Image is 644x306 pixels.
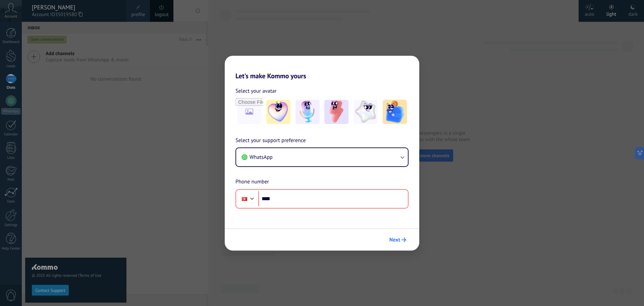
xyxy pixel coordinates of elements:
[383,100,407,124] img: -5.jpeg
[235,87,277,95] span: Select your avatar
[235,178,269,186] span: Phone number
[354,100,378,124] img: -4.jpeg
[250,154,273,161] span: WhatsApp
[386,234,409,246] button: Next
[389,237,400,242] span: Next
[324,100,348,124] img: -3.jpeg
[236,148,408,166] button: WhatsApp
[235,136,306,145] span: Select your support preference
[296,100,320,124] img: -2.jpeg
[225,56,419,80] h2: Let's make Kommo yours
[238,192,251,206] div: Hong Kong: + 852
[266,100,290,124] img: -1.jpeg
